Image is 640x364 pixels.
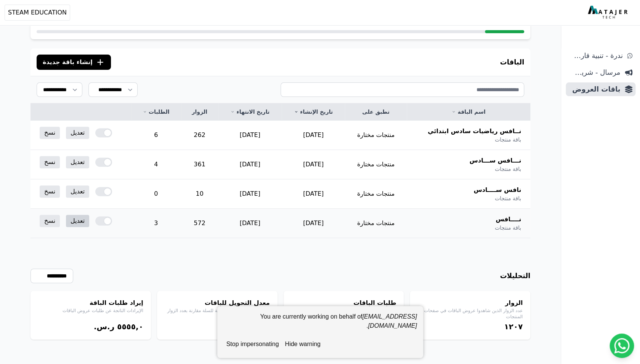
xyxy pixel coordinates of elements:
div: You are currently working on behalf of . [223,312,417,337]
a: اسم الباقة [416,108,521,116]
button: stop impersonating [223,337,282,352]
td: 10 [181,179,218,209]
td: منتجات مختارة [345,209,407,238]
td: منتجات مختارة [345,179,407,209]
span: باقة منتجات [495,165,521,173]
span: باقة منتجات [495,136,521,143]
td: 3 [131,209,181,238]
td: [DATE] [218,121,282,150]
td: 6 [131,121,181,150]
p: النسبة المئوية لمعدل الاضافة للسلة مقارنة بعدد الزوار [165,308,270,314]
p: الإيرادات الناتجة عن طلبات عروض الباقات [38,308,143,314]
h4: معدل التحويل للباقات [165,298,270,308]
td: [DATE] [218,150,282,179]
span: ندرة - تنبية قارب علي النفاذ [569,50,622,61]
span: نافس ســــادس [473,185,521,195]
a: الطلبات [140,108,172,116]
span: مرسال - شريط دعاية [569,67,620,78]
td: [DATE] [282,121,345,150]
a: نسخ [40,127,60,139]
td: [DATE] [282,179,345,209]
span: نــافس رياضيات سادس ابتدائي [428,127,521,136]
td: 4 [131,150,181,179]
button: إنشاء باقة جديدة [37,55,111,70]
h3: التحليلات [500,271,530,281]
button: hide warning [282,337,323,352]
a: تاريخ الإنشاء [291,108,336,116]
td: 262 [181,121,218,150]
h4: الزوار [417,298,523,308]
span: STEAM EDUCATION [8,8,67,17]
span: ر.س. [94,322,114,331]
img: MatajerTech Logo [588,6,629,19]
p: عدد الزوار الذين شاهدوا عروض الباقات في صفحات المنتجات [417,308,523,320]
a: نسخ [40,185,60,198]
td: [DATE] [218,179,282,209]
h4: إيراد طلبات الباقة [38,298,143,308]
a: تعديل [66,215,89,227]
a: تعديل [66,156,89,168]
th: تطبق على [345,103,407,121]
td: 572 [181,209,218,238]
span: نـــافس ســـادس [469,156,521,165]
h3: الباقات [500,57,524,68]
span: إنشاء باقة جديدة [43,58,93,67]
a: تاريخ الانتهاء [227,108,273,116]
td: 0 [131,179,181,209]
em: [EMAIL_ADDRESS][DOMAIN_NAME] [362,313,417,329]
td: منتجات مختارة [345,121,407,150]
td: منتجات مختارة [345,150,407,179]
th: الزوار [181,103,218,121]
a: نسخ [40,156,60,168]
button: STEAM EDUCATION [5,5,70,21]
a: نسخ [40,215,60,227]
a: تعديل [66,185,89,198]
td: [DATE] [282,150,345,179]
div: ١٢۰٧ [417,321,523,332]
td: [DATE] [282,209,345,238]
span: نــــافس [496,215,521,224]
span: باقة منتجات [495,224,521,232]
h4: طلبات الباقات [291,298,396,308]
td: 361 [181,150,218,179]
span: باقة منتجات [495,195,521,202]
a: تعديل [66,127,89,139]
bdi: ٥٥٥٥,۰ [117,322,143,331]
span: باقات العروض [569,84,620,95]
td: [DATE] [218,209,282,238]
